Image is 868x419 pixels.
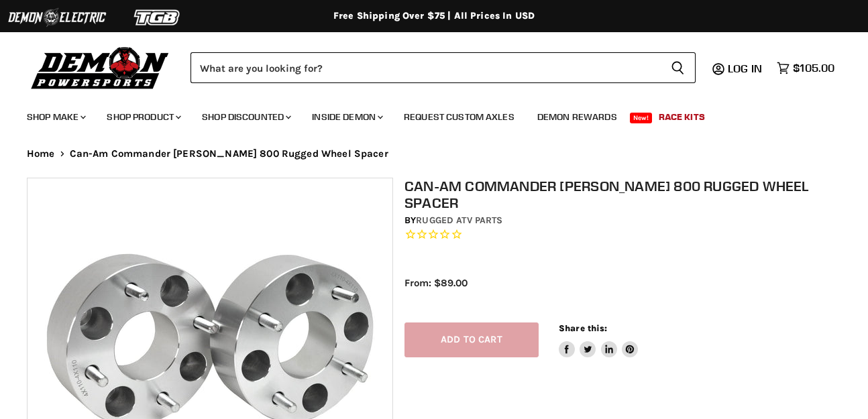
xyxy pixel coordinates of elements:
[70,148,388,160] span: Can-Am Commander [PERSON_NAME] 800 Rugged Wheel Spacer
[527,103,627,131] a: Demon Rewards
[192,103,299,131] a: Shop Discounted
[728,62,762,75] span: Log in
[793,62,834,74] span: $105.00
[404,228,853,242] span: Rated 0.0 out of 5 stars 0 reviews
[97,103,189,131] a: Shop Product
[17,98,831,131] ul: Main menu
[7,5,107,30] img: Demon Electric Logo 2
[770,58,841,78] a: $105.00
[394,103,525,131] a: Request Custom Axles
[649,103,715,131] a: Race Kits
[27,148,55,160] a: Home
[17,103,94,131] a: Shop Make
[404,277,468,289] span: From: $89.00
[404,213,853,228] div: by
[27,44,174,91] img: Demon Powersports
[107,5,208,30] img: TGB Logo 2
[722,62,770,74] a: Log in
[191,52,696,83] form: Product
[660,52,696,83] button: Search
[630,113,653,123] span: New!
[559,322,639,358] aside: Share this:
[302,103,391,131] a: Inside Demon
[191,52,660,83] input: Search
[404,178,853,211] h1: Can-Am Commander [PERSON_NAME] 800 Rugged Wheel Spacer
[559,323,607,333] span: Share this:
[416,215,502,226] a: Rugged ATV Parts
